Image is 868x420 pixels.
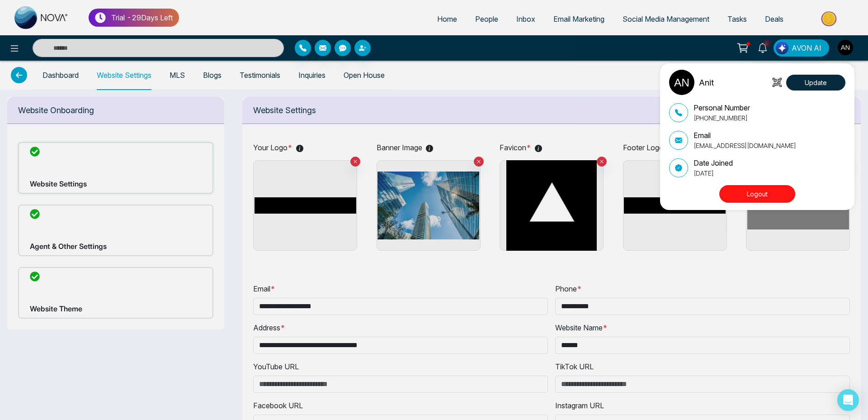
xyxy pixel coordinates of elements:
[693,157,733,168] p: Date Joined
[719,185,795,203] button: Logout
[693,102,750,113] p: Personal Number
[693,141,796,150] p: [EMAIL_ADDRESS][DOMAIN_NAME]
[837,389,859,411] div: Open Intercom Messenger
[786,75,845,91] button: Update
[693,130,796,141] p: Email
[693,168,733,178] p: [DATE]
[699,76,714,89] p: Anit
[693,113,750,123] p: [PHONE_NUMBER]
